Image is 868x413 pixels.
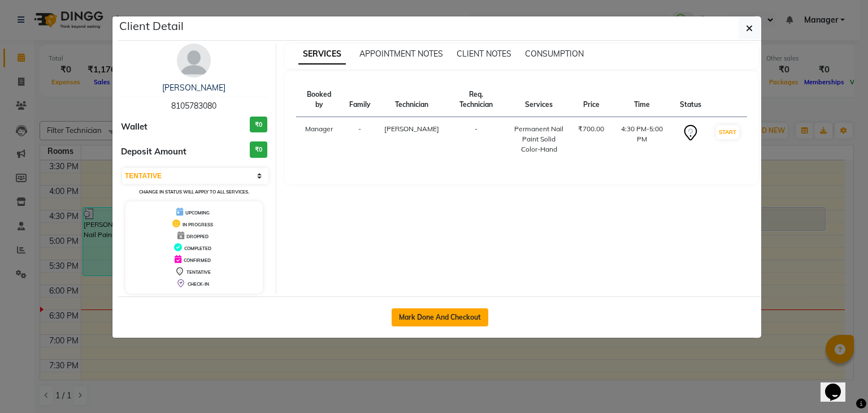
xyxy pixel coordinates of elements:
span: IN PROGRESS [183,222,213,227]
iframe: chat widget [821,368,857,402]
span: TENTATIVE [186,269,211,275]
span: 8105783080 [171,101,216,111]
td: - [446,117,506,162]
span: Deposit Amount [121,145,186,158]
span: SERVICES [298,44,346,64]
th: Services [506,83,571,117]
th: Technician [377,83,446,117]
button: Mark Done And Checkout [392,308,488,326]
th: Booked by [296,83,342,117]
span: COMPLETED [184,246,211,251]
th: Time [611,83,673,117]
span: CONSUMPTION [525,49,584,59]
th: Price [571,83,611,117]
img: avatar [177,44,211,78]
span: CHECK-IN [188,281,209,287]
span: UPCOMING [185,210,210,216]
button: START [716,125,739,139]
span: CLIENT NOTES [457,49,511,59]
h5: Client Detail [119,18,184,35]
th: Family [342,83,377,117]
td: Manager [296,117,342,162]
span: Wallet [121,121,147,134]
a: [PERSON_NAME] [162,83,225,93]
span: [PERSON_NAME] [384,124,439,133]
span: DROPPED [186,234,209,239]
td: 4:30 PM-5:00 PM [611,117,673,162]
th: Req. Technician [446,83,506,117]
h3: ₹0 [250,141,267,158]
h3: ₹0 [250,117,267,133]
span: APPOINTMENT NOTES [359,49,443,59]
div: Permanent Nail Paint Solid Color-Hand [513,124,565,154]
th: Status [673,83,708,117]
td: - [342,117,377,162]
div: ₹700.00 [578,124,604,134]
small: Change in status will apply to all services. [139,189,249,195]
span: CONFIRMED [184,257,211,263]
